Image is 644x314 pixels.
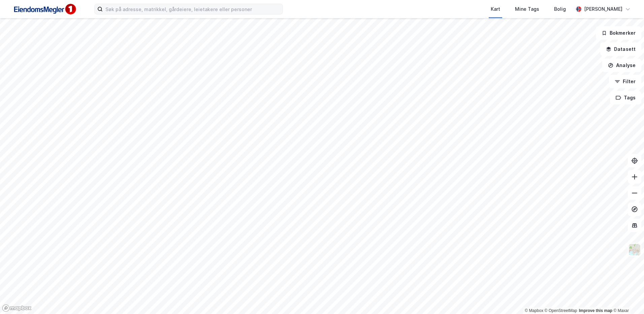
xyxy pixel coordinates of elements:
[610,282,644,314] div: Kontrollprogram for chat
[103,4,283,14] input: Søk på adresse, matrikkel, gårdeiere, leietakere eller personer
[11,2,78,17] img: F4PB6Px+NJ5v8B7XTbfpPpyloAAAAASUVORK5CYII=
[515,5,539,13] div: Mine Tags
[610,282,644,314] iframe: Chat Widget
[554,5,566,13] div: Bolig
[491,5,500,13] div: Kart
[584,5,622,13] div: [PERSON_NAME]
